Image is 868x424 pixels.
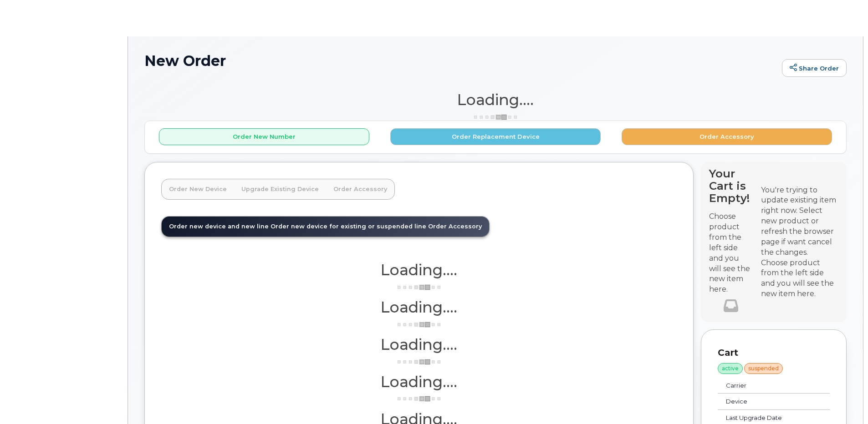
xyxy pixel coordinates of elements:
[718,394,809,410] td: Device
[144,91,847,108] h1: Loading....
[390,128,601,145] button: Order Replacement Device
[161,299,677,315] h1: Loading....
[326,179,394,199] a: Order Accessory
[162,179,234,199] a: Order New Device
[161,336,677,353] h1: Loading....
[718,378,809,394] td: Carrier
[718,346,830,359] p: Cart
[161,374,677,390] h1: Loading....
[428,223,482,230] span: Order Accessory
[718,363,743,374] div: active
[144,53,777,69] h1: New Order
[159,128,369,145] button: Order New Number
[761,185,838,258] div: You're trying to update existing item right now. Select new product or refresh the browser page i...
[271,223,426,230] span: Order new device for existing or suspended line
[396,284,442,291] img: ajax-loader-3a6953c30dc77f0bf724df975f13086db4f4c1262e45940f03d1251963f1bf2e.gif
[234,179,326,199] a: Upgrade Existing Device
[161,262,677,278] h1: Loading....
[709,212,753,295] p: Choose product from the left side and you will see the new item here.
[709,167,753,204] h4: Your Cart is Empty!
[622,128,832,145] button: Order Accessory
[169,223,269,230] span: Order new device and new line
[782,59,847,77] a: Share Order
[744,363,783,374] div: suspended
[396,321,442,328] img: ajax-loader-3a6953c30dc77f0bf724df975f13086db4f4c1262e45940f03d1251963f1bf2e.gif
[473,114,518,121] img: ajax-loader-3a6953c30dc77f0bf724df975f13086db4f4c1262e45940f03d1251963f1bf2e.gif
[396,358,442,365] img: ajax-loader-3a6953c30dc77f0bf724df975f13086db4f4c1262e45940f03d1251963f1bf2e.gif
[396,395,442,402] img: ajax-loader-3a6953c30dc77f0bf724df975f13086db4f4c1262e45940f03d1251963f1bf2e.gif
[761,258,838,299] div: Choose product from the left side and you will see the new item here.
